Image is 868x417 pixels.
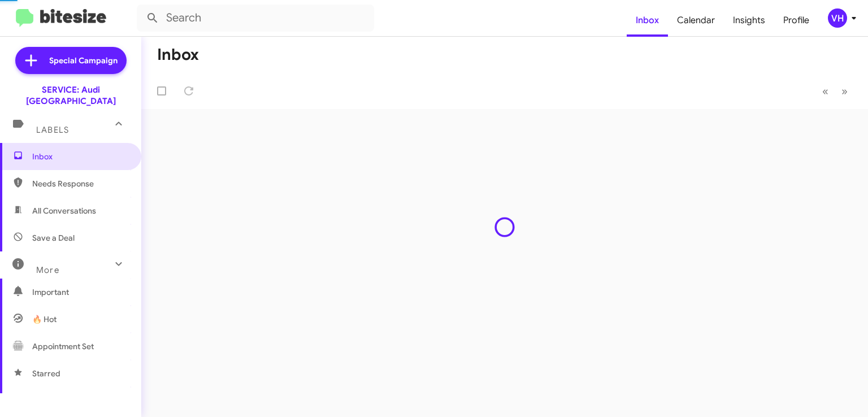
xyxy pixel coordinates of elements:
button: Previous [815,80,835,103]
a: Special Campaign [15,47,127,74]
a: Calendar [668,4,724,37]
span: Appointment Set [32,341,94,352]
nav: Page navigation example [816,80,854,103]
span: Labels [36,125,69,135]
button: VH [818,8,856,28]
span: Inbox [32,151,128,162]
span: « [822,84,828,98]
a: Inbox [627,4,668,37]
span: Special Campaign [49,55,118,66]
div: VH [828,8,847,28]
input: Search [137,5,374,32]
span: Save a Deal [32,232,75,244]
span: 🔥 Hot [32,314,57,325]
span: » [841,84,848,98]
span: More [36,265,59,275]
a: Profile [774,4,818,37]
h1: Inbox [157,46,199,64]
span: Starred [32,368,60,379]
span: All Conversations [32,205,96,216]
button: Next [835,80,854,103]
span: Important [32,286,128,298]
span: Needs Response [32,178,128,189]
a: Insights [724,4,774,37]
